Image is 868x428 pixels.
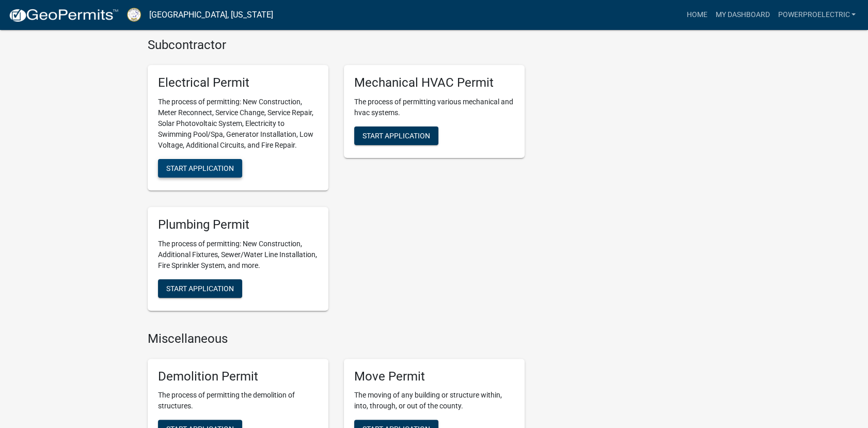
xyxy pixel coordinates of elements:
button: Start Application [158,279,242,298]
img: Putnam County, Georgia [127,8,141,22]
h5: Plumbing Permit [158,217,318,232]
button: Start Application [354,126,438,145]
p: The process of permitting: New Construction, Meter Reconnect, Service Change, Service Repair, Sol... [158,97,318,151]
a: Home [682,5,711,25]
p: The process of permitting the demolition of structures. [158,390,318,411]
span: Start Application [166,164,234,172]
h4: Subcontractor [148,38,525,53]
p: The moving of any building or structure within, into, through, or out of the county. [354,390,514,411]
h5: Move Permit [354,369,514,384]
h5: Mechanical HVAC Permit [354,75,514,90]
p: The process of permitting various mechanical and hvac systems. [354,97,514,118]
a: PowerProElectric [774,5,860,25]
p: The process of permitting: New Construction, Additional Fixtures, Sewer/Water Line Installation, ... [158,239,318,271]
h5: Demolition Permit [158,369,318,384]
span: Start Application [166,284,234,292]
span: Start Application [362,132,430,140]
button: Start Application [158,159,242,178]
h5: Electrical Permit [158,75,318,90]
a: [GEOGRAPHIC_DATA], [US_STATE] [149,6,273,24]
h4: Miscellaneous [148,331,525,346]
a: My Dashboard [711,5,774,25]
